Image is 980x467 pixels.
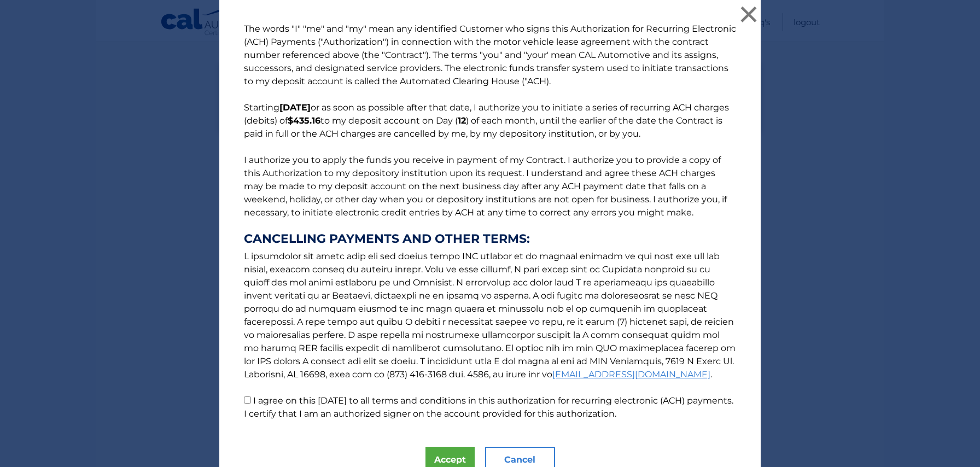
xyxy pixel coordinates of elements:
[288,115,320,126] b: $435.16
[244,232,736,246] strong: CANCELLING PAYMENTS AND OTHER TERMS:
[552,369,710,380] a: [EMAIL_ADDRESS][DOMAIN_NAME]
[738,3,760,25] button: ×
[244,395,733,419] label: I agree on this [DATE] to all terms and conditions in this authorization for recurring electronic...
[233,22,747,421] p: The words "I" "me" and "my" mean any identified Customer who signs this Authorization for Recurri...
[279,102,311,113] b: [DATE]
[458,115,466,126] b: 12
